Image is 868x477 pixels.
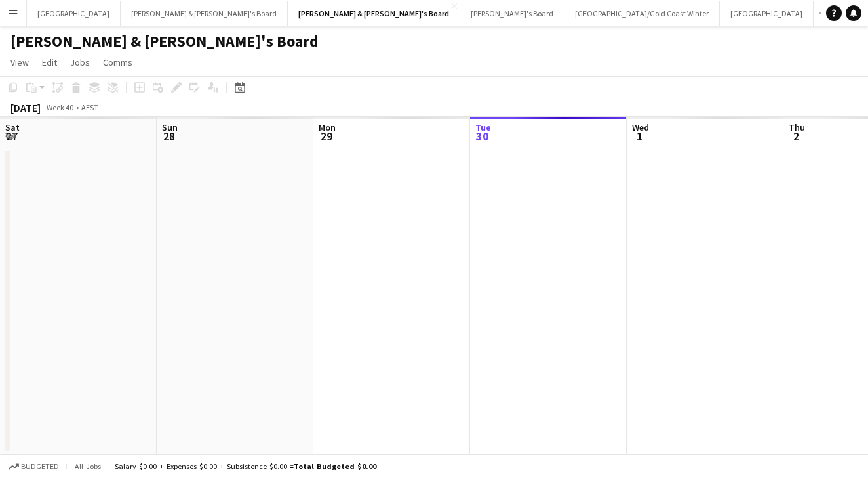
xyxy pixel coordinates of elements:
[10,56,29,68] span: View
[10,31,319,51] h1: [PERSON_NAME] & [PERSON_NAME]'s Board
[42,56,57,68] span: Edit
[160,129,178,144] span: 28
[630,129,649,144] span: 1
[27,1,121,26] button: [GEOGRAPHIC_DATA]
[103,56,132,68] span: Comms
[720,1,814,26] button: [GEOGRAPHIC_DATA]
[319,121,336,133] span: Mon
[162,121,178,133] span: Sun
[121,1,288,26] button: [PERSON_NAME] & [PERSON_NAME]'s Board
[475,121,491,133] span: Tue
[5,54,34,71] a: View
[7,459,61,474] button: Budgeted
[789,121,805,133] span: Thu
[632,121,649,133] span: Wed
[5,121,20,133] span: Sat
[294,461,376,471] span: Total Budgeted $0.00
[70,56,90,68] span: Jobs
[98,54,138,71] a: Comms
[460,1,564,26] button: [PERSON_NAME]'s Board
[81,102,98,112] div: AEST
[473,129,491,144] span: 30
[21,462,59,471] span: Budgeted
[317,129,336,144] span: 29
[3,129,20,144] span: 27
[564,1,720,26] button: [GEOGRAPHIC_DATA]/Gold Coast Winter
[288,1,460,26] button: [PERSON_NAME] & [PERSON_NAME]'s Board
[10,101,41,114] div: [DATE]
[72,461,104,471] span: All jobs
[787,129,805,144] span: 2
[115,461,376,471] div: Salary $0.00 + Expenses $0.00 + Subsistence $0.00 =
[65,54,95,71] a: Jobs
[37,54,62,71] a: Edit
[43,102,76,112] span: Week 40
